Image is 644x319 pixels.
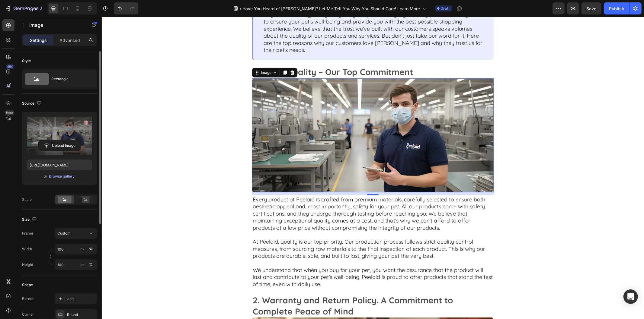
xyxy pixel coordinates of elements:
div: Border [22,296,34,302]
div: Scale [22,197,32,202]
button: % [79,245,86,253]
input: px% [55,259,97,270]
div: Rich Text Editor. Editing area: main [150,49,392,61]
p: 2. Warranty and Return Policy. A Commitment to Complete Peace of Mind [151,278,391,300]
div: Size [22,216,38,224]
span: or [44,173,48,180]
p: At Peelaid, quality is our top priority. Our production process follows strict quality control me... [151,221,391,250]
p: We understand that when you buy for your pet, you want the assurance that the product will last a... [151,250,391,271]
label: Height [22,262,33,267]
button: px [87,261,95,268]
div: px [80,246,85,252]
p: Product Quality – Our Top Commitment [151,50,391,61]
div: Style [22,58,31,64]
p: 7 [40,5,42,12]
div: Publish [609,5,624,12]
button: 7 [2,2,45,14]
div: Round [67,312,95,317]
p: Settings [30,37,47,43]
button: Browse gallery [49,173,75,179]
div: Image [158,53,171,58]
div: Browse gallery [49,174,75,179]
div: Undo/Redo [114,2,138,14]
p: Every product at Peelaid is crafted from premium materials, carefully selected to ensure both aes... [151,179,391,221]
input: https://example.com/image.jpg [27,159,92,170]
label: Width [22,246,32,252]
iframe: Design area [102,17,644,319]
button: Publish [604,2,629,14]
span: Custom [57,231,71,236]
div: % [89,246,93,252]
div: Corner [22,312,34,317]
div: Beta [5,110,14,115]
label: Frame [22,231,33,236]
img: gempages_574911953592386789-bb9b3a97-54d4-4cee-8994-62b6cafc2668.webp [150,62,392,175]
button: Save [582,2,601,14]
button: px [87,245,95,253]
div: Source [22,99,43,108]
div: Open Intercom Messenger [623,289,638,304]
p: Advanced [59,37,80,43]
span: Draft [441,6,450,11]
div: % [89,262,93,267]
div: Add... [67,296,95,302]
span: / [240,5,242,12]
div: Shape [22,282,33,288]
div: 450 [6,64,14,69]
input: px% [55,244,97,254]
button: % [79,261,86,268]
div: Rectangle [51,72,88,86]
button: Custom [55,228,97,239]
p: Image [29,21,81,29]
button: Upload Image [38,140,81,151]
span: Have You Heard of [PERSON_NAME]? Let Me Tell You Why You Should Care! Learn More [243,5,420,12]
div: px [80,262,85,267]
span: Save [587,6,597,11]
